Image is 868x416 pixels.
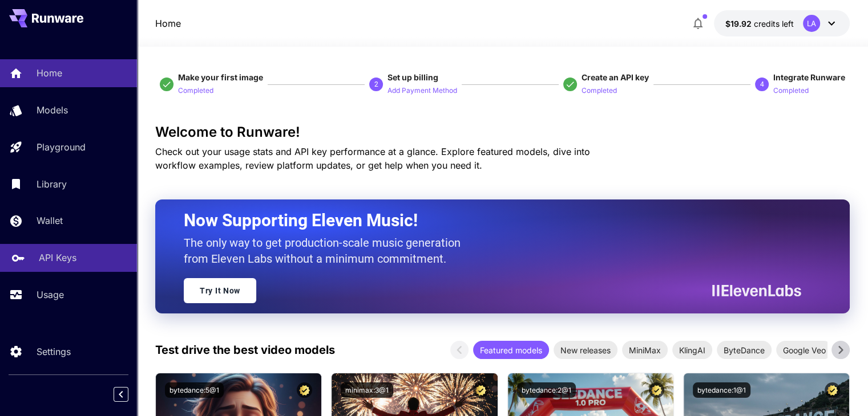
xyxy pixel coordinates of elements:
[825,382,840,398] button: Certified Model – Vetted for best performance and includes a commercial license.
[155,17,181,30] a: Home
[387,83,457,97] button: Add Payment Method
[622,341,668,359] div: MiniMax
[473,382,488,398] button: Certified Model – Vetted for best performance and includes a commercial license.
[622,344,668,356] span: MiniMax
[297,382,312,398] button: Certified Model – Vetted for best performance and includes a commercial license.
[649,382,664,398] button: Certified Model – Vetted for best performance and includes a commercial license.
[122,384,137,405] div: Collapse sidebar
[387,85,457,96] p: Add Payment Method
[803,15,820,32] div: LA
[341,382,393,398] button: minimax:3@1
[672,341,712,359] div: KlingAI
[155,17,181,30] nav: breadcrumb
[717,344,772,356] span: ByteDance
[582,85,617,96] p: Completed
[374,79,378,89] p: 2
[517,382,576,398] button: bytedance:2@1
[37,103,68,117] p: Models
[773,85,809,96] p: Completed
[776,344,833,356] span: Google Veo
[554,341,617,359] div: New releases
[37,140,86,154] p: Playground
[165,382,224,398] button: bytedance:5@1
[184,235,469,267] p: The only way to get production-scale music generation from Eleven Labs without a minimum commitment.
[155,341,335,358] p: Test drive the best video models
[582,72,649,82] span: Create an API key
[693,382,750,398] button: bytedance:1@1
[155,124,850,140] h3: Welcome to Runware!
[773,72,845,82] span: Integrate Runware
[473,344,549,356] span: Featured models
[184,210,793,231] h2: Now Supporting Eleven Music!
[672,344,712,356] span: KlingAI
[178,83,213,97] button: Completed
[37,288,64,301] p: Usage
[754,19,794,28] span: credits left
[155,146,590,171] span: Check out your usage stats and API key performance at a glance. Explore featured models, dive int...
[473,341,549,359] div: Featured models
[387,72,438,82] span: Set up billing
[178,72,263,82] span: Make your first image
[714,10,850,36] button: $19.9168LA
[37,345,71,358] p: Settings
[178,85,213,96] p: Completed
[37,214,63,227] p: Wallet
[760,79,764,89] p: 4
[554,344,617,356] span: New releases
[773,83,809,97] button: Completed
[725,19,754,28] span: $19.92
[725,18,794,30] div: $19.9168
[582,83,617,97] button: Completed
[37,177,67,191] p: Library
[776,341,833,359] div: Google Veo
[717,341,772,359] div: ByteDance
[184,278,256,303] a: Try It Now
[39,251,76,264] p: API Keys
[37,66,62,80] p: Home
[114,387,128,402] button: Collapse sidebar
